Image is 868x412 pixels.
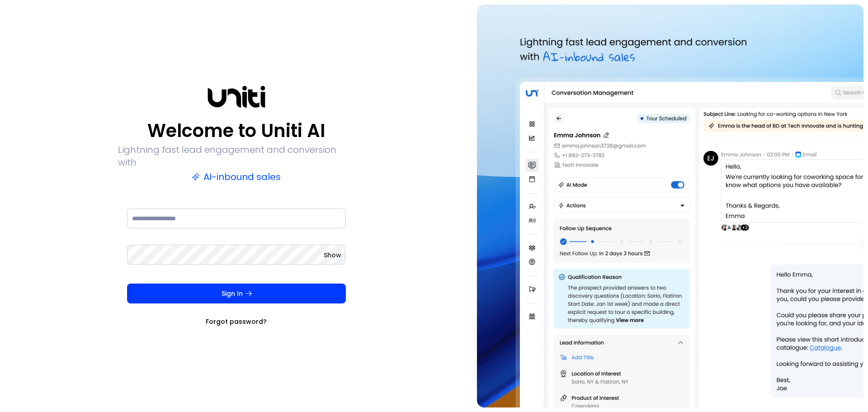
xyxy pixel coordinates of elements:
[147,120,325,142] p: Welcome to Uniti AI
[192,170,281,183] p: AI-inbound sales
[127,284,346,303] button: Sign In
[477,5,863,407] img: auth-hero.png
[324,251,341,260] button: Show
[206,317,267,326] a: Forgot password?
[118,143,355,169] p: Lightning fast lead engagement and conversion with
